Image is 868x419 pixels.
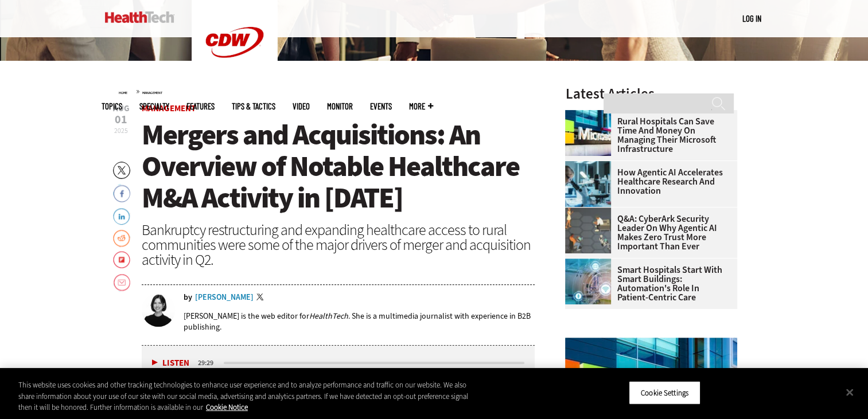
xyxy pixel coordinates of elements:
span: 2025 [114,126,128,135]
a: Smart Hospitals Start With Smart Buildings: Automation's Role in Patient-Centric Care [565,265,730,302]
div: duration [196,358,222,368]
div: User menu [742,13,761,25]
a: Log in [742,13,761,24]
a: How Agentic AI Accelerates Healthcare Research and Innovation [565,168,730,195]
div: Bankruptcy restructuring and expanding healthcare access to rural communities were some of the ma... [142,222,535,267]
img: Jordan Scott [142,293,175,327]
span: 01 [113,114,130,126]
img: Smart hospital [565,259,611,304]
p: [PERSON_NAME] is the web editor for . She is a multimedia journalist with experience in B2B publi... [184,311,535,332]
button: Close [837,379,862,405]
img: Group of humans and robots accessing a network [565,207,611,253]
img: Microsoft building [565,110,611,156]
h3: Latest Articles [565,87,737,101]
span: Mergers and Acquisitions: An Overview of Notable Healthcare M&A Activity in [DATE] [142,116,519,217]
em: HealthTech [309,311,348,322]
img: scientist looks through microscope in lab [565,161,611,207]
div: This website uses cookies and other tracking technologies to enhance user experience and to analy... [18,379,477,413]
a: Twitter [256,293,267,303]
img: Home [105,11,174,23]
span: by [184,293,192,301]
a: CDW [192,76,278,88]
a: More information about your privacy [206,402,248,412]
a: Group of humans and robots accessing a network [565,207,617,217]
button: Listen [152,359,189,367]
a: Smart hospital [565,259,617,268]
span: Topics [102,102,122,111]
div: media player [142,346,535,380]
a: [PERSON_NAME] [195,293,254,301]
span: More [409,102,433,111]
a: Tips & Tactics [232,102,275,111]
a: scientist looks through microscope in lab [565,161,617,170]
a: Video [293,102,310,111]
span: Specialty [139,102,169,111]
a: Features [186,102,215,111]
a: Microsoft building [565,110,617,119]
a: Q&A: CyberArk Security Leader on Why Agentic AI Makes Zero Trust More Important Than Ever [565,214,730,251]
a: Events [370,102,392,111]
button: Cookie Settings [629,381,700,405]
a: MonITor [327,102,353,111]
a: Rural Hospitals Can Save Time and Money on Managing Their Microsoft Infrastructure [565,117,730,154]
